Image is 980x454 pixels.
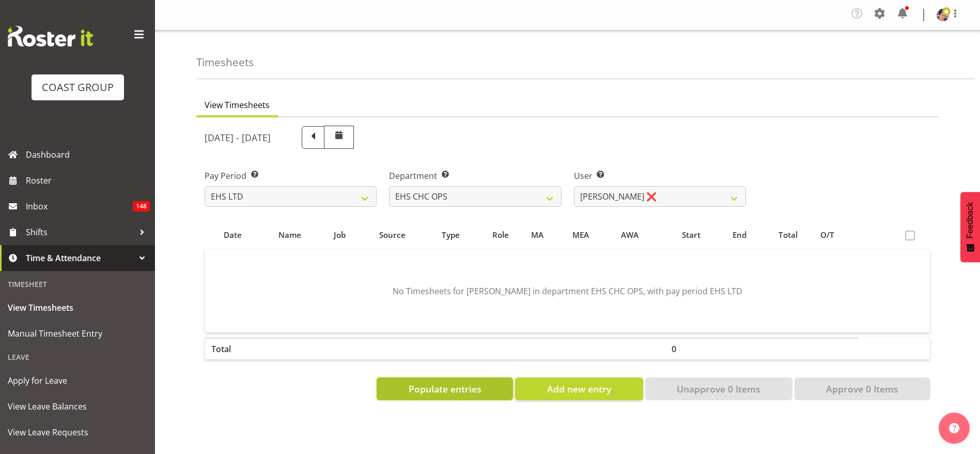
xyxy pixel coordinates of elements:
[3,295,152,321] a: View Timesheets
[266,229,314,241] div: Name
[621,229,660,241] div: AWA
[671,229,711,241] div: Start
[3,274,152,295] div: Timesheet
[205,99,270,111] span: View Timesheets
[377,377,513,400] button: Populate entries
[3,321,152,346] a: Manual Timesheet Entry
[8,326,147,341] span: Manual Timesheet Entry
[8,373,147,388] span: Apply for Leave
[26,250,134,266] span: Time & Attendance
[3,368,152,394] a: Apply for Leave
[409,382,481,396] span: Populate entries
[26,224,134,240] span: Shifts
[547,382,611,396] span: Add new entry
[572,229,609,241] div: MEA
[8,399,147,414] span: View Leave Balances
[645,377,792,400] button: Unapprove 0 Items
[238,285,897,297] p: No Timesheets for [PERSON_NAME] in department EHS CHC OPS, with pay period EHS LTD
[8,425,147,440] span: View Leave Requests
[483,229,519,241] div: Role
[767,229,808,241] div: Total
[211,229,254,241] div: Date
[8,300,147,315] span: View Timesheets
[42,80,114,95] div: COAST GROUP
[3,394,152,419] a: View Leave Balances
[723,229,756,241] div: End
[205,338,260,359] th: Total
[3,419,152,445] a: View Leave Requests
[960,192,980,262] button: Feedback - Show survey
[949,423,959,433] img: help-xxl-2.png
[795,377,930,400] button: Approve 0 Items
[937,9,949,21] img: nicola-ransome074dfacac28780df25dcaf637c6ea5be.png
[8,26,93,47] img: Rosterit website logo
[205,170,377,182] label: Pay Period
[677,382,760,396] span: Unapprove 0 Items
[665,338,718,359] th: 0
[820,229,853,241] div: O/T
[966,202,975,238] span: Feedback
[205,132,271,143] h5: [DATE] - [DATE]
[366,229,419,241] div: Source
[826,382,898,396] span: Approve 0 Items
[515,377,643,400] button: Add new entry
[196,56,254,68] h4: Timesheets
[133,201,150,211] span: 148
[26,199,133,214] span: Inbox
[3,346,152,368] div: Leave
[574,170,746,182] label: User
[26,173,150,188] span: Roster
[531,229,561,241] div: MA
[325,229,354,241] div: Job
[431,229,470,241] div: Type
[26,147,150,162] span: Dashboard
[389,170,561,182] label: Department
